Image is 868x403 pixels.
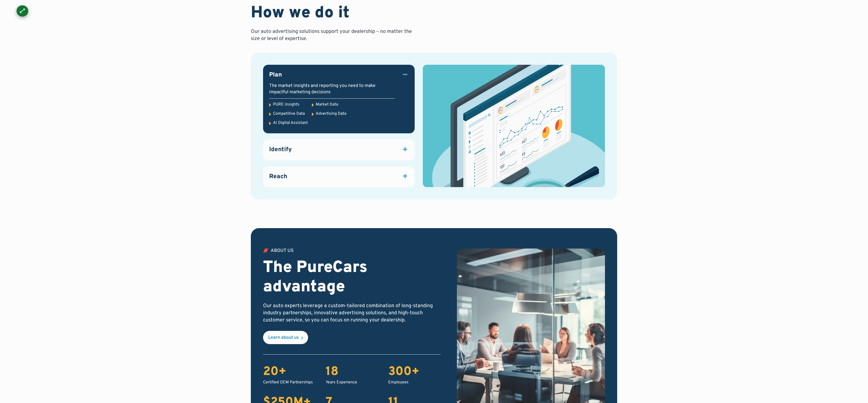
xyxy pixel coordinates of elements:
[316,111,346,116] div: Advertising Data
[273,102,299,107] div: PURE Insights
[269,173,287,181] h3: Reach
[263,365,315,380] div: 20+
[269,146,292,154] h3: Identify
[263,380,315,385] div: Certified OEM Partnerships
[268,335,299,340] div: Learn about us
[263,302,441,324] p: Our auto experts leverage a custom-tailored combination of long-standing industry partnerships, i...
[271,249,294,253] div: ABOUT US
[273,120,308,126] div: AI Digital Assistant
[388,380,441,385] div: Employees
[251,4,350,23] h2: How we do it
[273,111,305,116] div: Competitive Data
[316,102,338,107] div: Market Data
[251,28,414,42] p: Our auto advertising solutions support your dealership – no matter the size or level of expertise.
[263,331,308,344] a: Learn about us
[388,365,441,380] div: 300+
[326,380,378,385] div: Years Experience
[18,6,27,16] div: ⟷
[326,365,378,380] div: 18
[263,258,441,297] h2: The PureCars advantage
[269,71,282,80] h3: Plan
[423,65,605,187] img: dashboard
[269,83,395,95] div: The market insights and reporting you need to make impactful marketing decisions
